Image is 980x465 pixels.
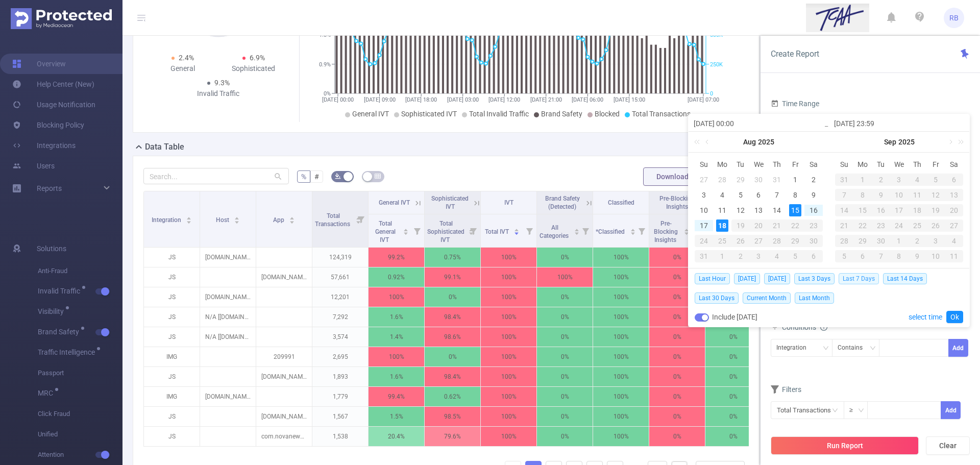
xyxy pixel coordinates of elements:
tspan: [DATE] 00:00 [322,96,354,103]
span: Su [835,160,853,169]
div: 29 [734,174,747,186]
td: October 6, 2025 [853,249,872,264]
td: September 4, 2025 [908,172,926,187]
span: Click Fraud [38,404,122,424]
span: Su [695,160,713,169]
td: August 27, 2025 [750,233,768,249]
div: Integration [776,339,814,356]
tspan: [DATE] 06:00 [572,96,603,103]
td: September 24, 2025 [890,218,909,233]
td: July 30, 2025 [750,172,768,187]
div: 18 [716,219,728,232]
div: 3 [890,174,909,186]
span: RB [949,8,959,28]
td: September 8, 2025 [853,187,872,203]
div: 19 [926,204,945,216]
div: 25 [908,219,926,232]
td: September 23, 2025 [872,218,890,233]
div: 8 [853,189,872,201]
i: icon: caret-down [514,231,520,234]
div: 22 [853,219,872,232]
a: Aug [742,132,757,152]
i: icon: caret-down [684,231,690,234]
a: 2025 [757,132,775,152]
td: September 29, 2025 [853,233,872,249]
td: September 19, 2025 [926,203,945,218]
th: Thu [768,157,786,172]
div: 27 [945,219,963,232]
td: July 28, 2025 [713,172,731,187]
i: Filter menu [634,214,649,247]
input: Start date [694,117,824,130]
div: 15 [789,204,801,216]
th: Sun [695,157,713,172]
div: 2 [872,174,890,186]
span: Total Invalid Traffic [469,110,529,118]
button: Run Report [771,436,919,455]
td: August 8, 2025 [786,187,804,203]
th: Mon [853,157,872,172]
td: August 3, 2025 [695,187,713,203]
td: September 22, 2025 [853,218,872,233]
div: 8 [789,189,801,201]
th: Sat [945,157,963,172]
a: 2025 [897,132,916,152]
div: 19 [731,219,750,232]
tspan: [DATE] 15:00 [613,96,645,103]
td: September 6, 2025 [945,172,963,187]
td: September 4, 2025 [768,249,786,264]
span: MRC [38,389,57,397]
tspan: [DATE] 12:00 [488,96,520,103]
td: August 28, 2025 [768,233,786,249]
span: Total Transactions [315,212,352,228]
div: 11 [908,189,926,201]
td: August 11, 2025 [713,203,731,218]
span: Anti-Fraud [38,261,122,281]
a: Reports [37,178,62,199]
i: icon: caret-up [630,227,635,230]
td: August 1, 2025 [786,172,804,187]
th: Tue [872,157,890,172]
td: September 27, 2025 [945,218,963,233]
div: 12 [734,204,747,216]
td: September 5, 2025 [926,172,945,187]
tspan: [DATE] 07:00 [688,96,719,103]
span: Sophisticated IVT [401,110,457,118]
span: 6.9% [250,54,265,62]
input: End date [834,117,964,130]
td: September 26, 2025 [926,218,945,233]
span: Fr [926,160,945,169]
div: Sort [574,227,580,233]
td: August 21, 2025 [768,218,786,233]
div: 1 [853,174,872,186]
i: icon: table [375,173,381,179]
td: October 2, 2025 [908,233,926,249]
i: icon: caret-down [186,219,192,223]
span: Tu [872,160,890,169]
i: icon: caret-down [403,231,409,234]
div: 28 [768,235,786,247]
tspan: [DATE] 21:00 [530,96,561,103]
a: Sep [883,132,897,152]
tspan: 0.9% [319,61,331,68]
div: 7 [771,189,783,201]
td: September 2, 2025 [872,172,890,187]
div: ≥ [849,402,860,419]
div: 13 [752,204,765,216]
div: 4 [908,174,926,186]
input: Search... [143,168,289,184]
div: 20 [750,219,768,232]
span: Sa [804,160,823,169]
div: Sort [289,215,295,222]
th: Sun [835,157,853,172]
button: Add [941,401,961,419]
td: August 29, 2025 [786,233,804,249]
td: September 15, 2025 [853,203,872,218]
td: August 31, 2025 [695,249,713,264]
div: 16 [807,204,820,216]
td: October 7, 2025 [872,249,890,264]
span: Solutions [37,238,66,259]
td: September 11, 2025 [908,187,926,203]
td: October 8, 2025 [890,249,909,264]
td: September 2, 2025 [731,249,750,264]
